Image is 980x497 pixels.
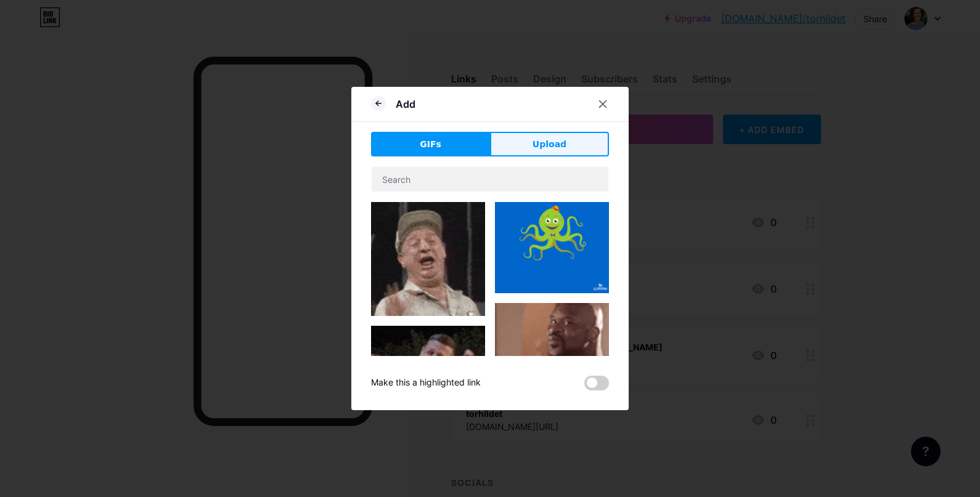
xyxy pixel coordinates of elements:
[371,202,485,316] img: Gihpy
[420,138,441,151] span: GIFs
[372,167,608,192] input: Search
[371,376,481,390] div: Make this a highlighted link
[371,326,485,413] img: Gihpy
[495,303,609,408] img: Gihpy
[490,132,609,156] button: Upload
[495,202,609,293] img: Gihpy
[533,138,566,151] span: Upload
[396,97,415,111] div: Add
[371,132,490,156] button: GIFs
